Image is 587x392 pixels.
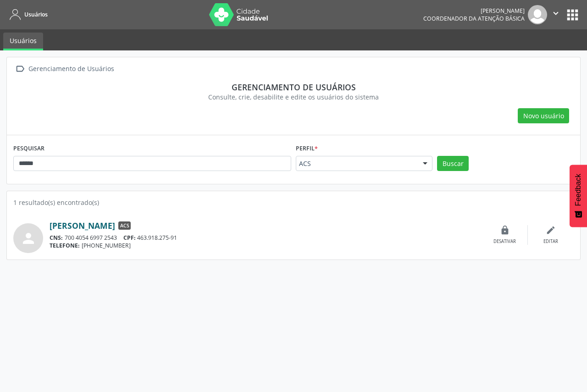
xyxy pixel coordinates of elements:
[13,62,116,76] a:  Gerenciamento de Usuários
[437,156,469,171] button: Buscar
[546,225,556,235] i: edit
[123,234,136,242] span: CPF:
[551,8,561,18] i: 
[20,82,567,92] div: Gerenciamento de usuários
[518,108,569,124] button: Novo usuário
[493,238,516,245] div: Desativar
[500,225,510,235] i: lock
[574,174,582,206] span: Feedback
[50,221,115,231] a: [PERSON_NAME]
[565,7,581,23] button: apps
[13,142,44,156] label: PESQUISAR
[13,62,27,76] i: 
[50,242,482,249] div: [PHONE_NUMBER]
[528,5,547,24] img: img
[13,198,574,207] div: 1 resultado(s) encontrado(s)
[570,165,587,227] button: Feedback - Mostrar pesquisa
[24,11,48,18] span: Usuários
[423,7,525,15] div: [PERSON_NAME]
[299,159,414,168] span: ACS
[50,242,80,249] span: TELEFONE:
[50,234,63,242] span: CNS:
[296,142,318,156] label: Perfil
[20,92,567,102] div: Consulte, crie, desabilite e edite os usuários do sistema
[6,7,48,22] a: Usuários
[3,33,43,50] a: Usuários
[20,230,37,247] i: person
[118,221,131,230] span: ACS
[27,62,116,76] div: Gerenciamento de Usuários
[423,15,525,22] span: Coordenador da Atenção Básica
[547,5,565,24] button: 
[50,234,482,242] div: 700 4054 6997 2543 463.918.275-91
[523,111,564,121] span: Novo usuário
[543,238,558,245] div: Editar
